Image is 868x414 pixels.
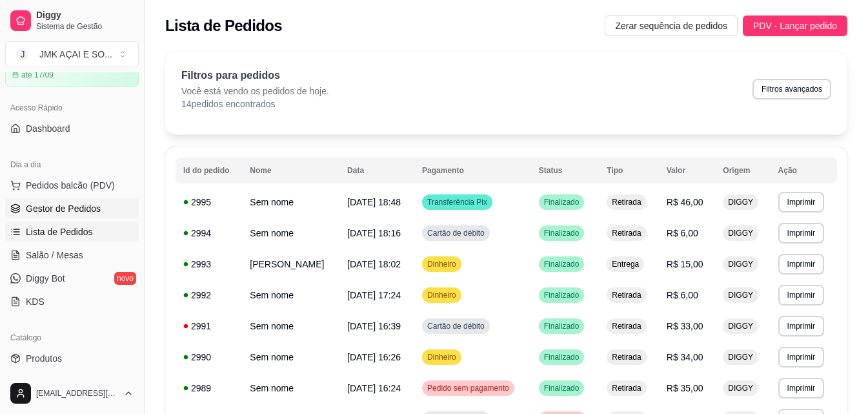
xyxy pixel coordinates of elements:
span: Transferência Pix [425,197,490,207]
div: 2994 [183,227,234,240]
span: Finalizado [541,228,582,238]
span: R$ 34,00 [667,352,703,362]
span: DIGGY [725,228,756,238]
a: Diggy Botnovo [5,268,139,289]
span: Pedidos balcão (PDV) [26,179,115,192]
div: 2995 [183,196,234,209]
p: Você está vendo os pedidos de hoje. [181,85,329,98]
button: Select a team [5,41,139,67]
span: Dinheiro [425,352,459,362]
div: 2990 [183,351,234,364]
td: Sem nome [242,373,339,404]
button: Imprimir [778,223,824,243]
div: 2991 [183,320,234,333]
span: Lista de Pedidos [26,225,93,238]
span: KDS [26,295,45,308]
span: [DATE] 18:02 [347,259,401,269]
span: [DATE] 16:39 [347,321,401,331]
a: Salão / Mesas [5,245,139,265]
td: Sem nome [242,187,339,218]
th: Tipo [599,158,659,183]
div: Catálogo [5,327,139,348]
span: Pedido sem pagamento [425,383,512,393]
th: Data [339,158,414,183]
span: Finalizado [541,383,582,393]
span: R$ 35,00 [667,383,703,393]
span: [DATE] 16:26 [347,352,401,362]
span: DIGGY [725,352,756,362]
p: Filtros para pedidos [181,68,329,83]
button: Imprimir [778,347,824,367]
span: DIGGY [725,290,756,300]
span: J [16,48,29,61]
span: PDV - Lançar pedido [753,19,837,33]
span: Finalizado [541,290,582,300]
span: [DATE] 18:16 [347,228,401,238]
span: Retirada [609,321,643,331]
span: Cartão de débito [425,228,487,238]
button: Imprimir [778,285,824,305]
span: R$ 46,00 [667,197,703,207]
a: KDS [5,291,139,312]
article: até 17/09 [21,70,54,80]
td: Sem nome [242,311,339,342]
span: Finalizado [541,197,582,207]
span: Sistema de Gestão [36,21,134,32]
span: Zerar sequência de pedidos [615,19,727,33]
span: Finalizado [541,352,582,362]
span: R$ 15,00 [667,259,703,269]
button: Imprimir [778,192,824,212]
span: DIGGY [725,383,756,393]
span: DIGGY [725,197,756,207]
th: Valor [659,158,716,183]
span: Diggy Bot [26,272,65,285]
a: Complementos [5,371,139,392]
div: 2992 [183,289,234,302]
span: Salão / Mesas [26,249,83,262]
a: Produtos [5,348,139,369]
div: 2993 [183,258,234,271]
span: [DATE] 18:48 [347,197,401,207]
button: PDV - Lançar pedido [743,16,847,36]
span: [DATE] 17:24 [347,290,401,300]
a: DiggySistema de Gestão [5,5,139,36]
div: 2989 [183,382,234,395]
span: Retirada [609,383,643,393]
span: Retirada [609,352,643,362]
span: [EMAIL_ADDRESS][DOMAIN_NAME] [36,388,118,398]
button: [EMAIL_ADDRESS][DOMAIN_NAME] [5,378,139,409]
span: Dashboard [26,122,70,135]
td: [PERSON_NAME] [242,249,339,280]
a: Lista de Pedidos [5,222,139,242]
span: DIGGY [725,321,756,331]
button: Pedidos balcão (PDV) [5,175,139,196]
span: Dinheiro [425,259,459,269]
th: Id do pedido [176,158,242,183]
span: Finalizado [541,321,582,331]
th: Nome [242,158,339,183]
button: Imprimir [778,316,824,336]
span: R$ 6,00 [667,228,698,238]
span: Cartão de débito [425,321,487,331]
div: JMK AÇAI E SO ... [39,48,112,61]
th: Ação [771,158,837,183]
span: Gestor de Pedidos [26,202,101,215]
button: Filtros avançados [752,79,831,99]
td: Sem nome [242,218,339,249]
span: Retirada [609,228,643,238]
button: Imprimir [778,378,824,398]
a: Gestor de Pedidos [5,198,139,219]
a: Dashboard [5,118,139,139]
th: Status [531,158,600,183]
div: Acesso Rápido [5,98,139,118]
td: Sem nome [242,280,339,311]
span: Retirada [609,197,643,207]
button: Zerar sequência de pedidos [605,16,738,36]
td: Sem nome [242,342,339,373]
div: Dia a dia [5,154,139,175]
p: 14 pedidos encontrados [181,98,329,110]
span: R$ 6,00 [667,290,698,300]
span: R$ 33,00 [667,321,703,331]
span: Entrega [609,259,641,269]
th: Origem [715,158,770,183]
